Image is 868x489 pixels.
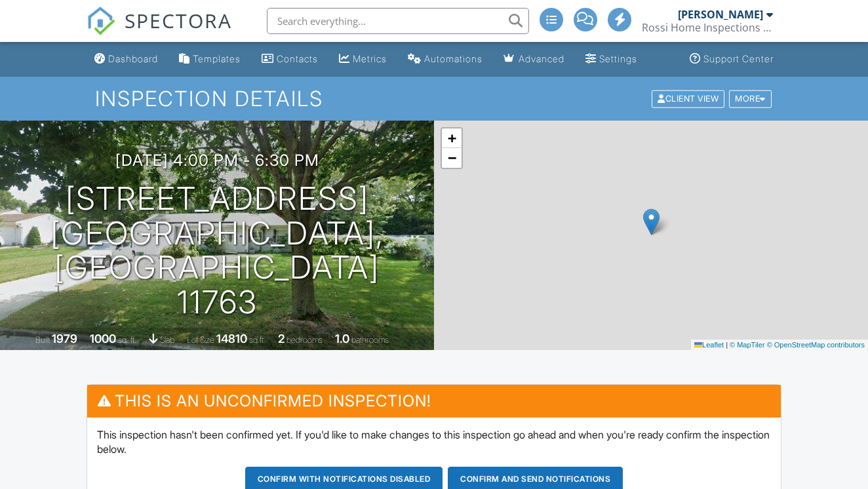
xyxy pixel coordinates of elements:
h1: [STREET_ADDRESS] [GEOGRAPHIC_DATA], [GEOGRAPHIC_DATA] 11763 [21,182,413,320]
a: Automations (Advanced) [403,47,488,71]
img: Marker [643,208,660,235]
div: Rossi Home Inspections Inc. [642,21,773,34]
div: 1.0 [335,332,349,345]
div: Automations [424,53,483,64]
a: Templates [174,47,246,71]
span: + [448,130,456,146]
div: Templates [193,53,241,64]
span: SPECTORA [125,7,232,34]
img: The Best Home Inspection Software - Spectora [87,7,115,35]
div: [PERSON_NAME] [678,8,763,21]
a: © OpenStreetMap contributors [767,341,865,349]
span: bedrooms [286,335,323,345]
div: 2 [278,332,285,345]
a: Leaflet [694,341,724,349]
a: Advanced [498,47,570,71]
span: Built [35,335,50,345]
h3: This is an Unconfirmed Inspection! [87,385,780,417]
div: Metrics [353,53,387,64]
span: | [726,341,728,349]
div: Support Center [703,53,774,64]
div: 14810 [216,332,247,345]
h1: Inspection Details [95,87,773,110]
div: Advanced [519,53,564,64]
a: Settings [580,47,642,71]
a: Metrics [334,47,392,71]
a: © MapTiler [730,341,765,349]
div: 1979 [52,332,77,345]
input: Search everything... [267,8,529,34]
div: More [729,90,772,108]
a: Client View [650,93,728,103]
div: 1000 [90,332,116,345]
a: Support Center [684,47,779,71]
div: Dashboard [108,53,158,64]
a: Contacts [256,47,323,71]
span: sq.ft. [249,335,266,345]
a: Zoom out [442,148,462,168]
div: Contacts [277,53,318,64]
span: bathrooms [351,335,389,345]
span: slab [160,335,174,345]
a: Dashboard [89,47,163,71]
span: − [448,149,456,166]
div: Client View [652,90,724,108]
h3: [DATE] 4:00 pm - 6:30 pm [115,151,319,169]
p: This inspection hasn't been confirmed yet. If you'd like to make changes to this inspection go ah... [97,427,770,457]
a: Zoom in [442,128,462,148]
span: Lot Size [187,335,214,345]
div: Settings [599,53,637,64]
a: SPECTORA [87,18,232,45]
span: sq. ft. [118,335,136,345]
